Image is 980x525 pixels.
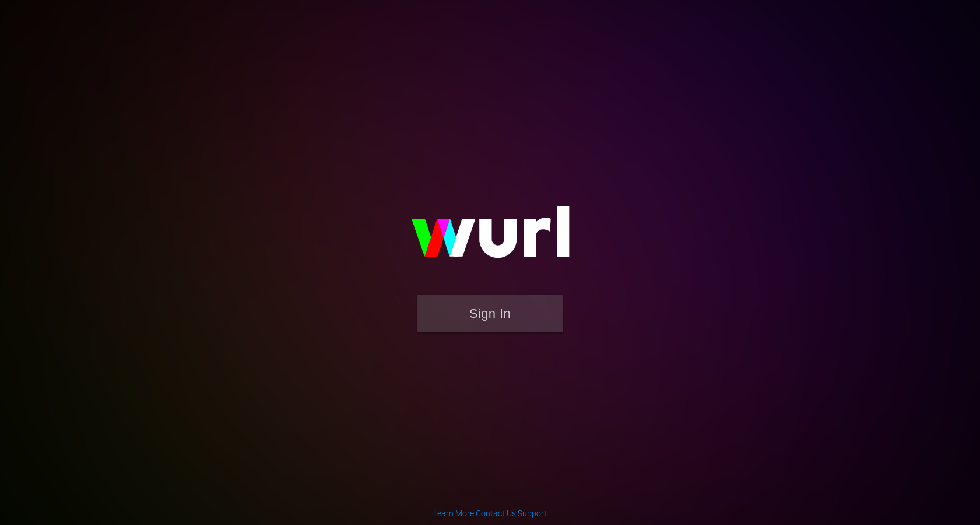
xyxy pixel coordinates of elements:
div: | | [433,508,547,519]
a: Contact Us [476,509,516,518]
a: Learn More [433,509,474,518]
img: wurl-logo-on-black-223613ac3d8ba8fe6dc639794a292ebdb59501304c7dfd60c99c58986ef67473.svg [374,181,607,294]
button: Sign In [417,295,563,332]
a: Support [518,509,547,518]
